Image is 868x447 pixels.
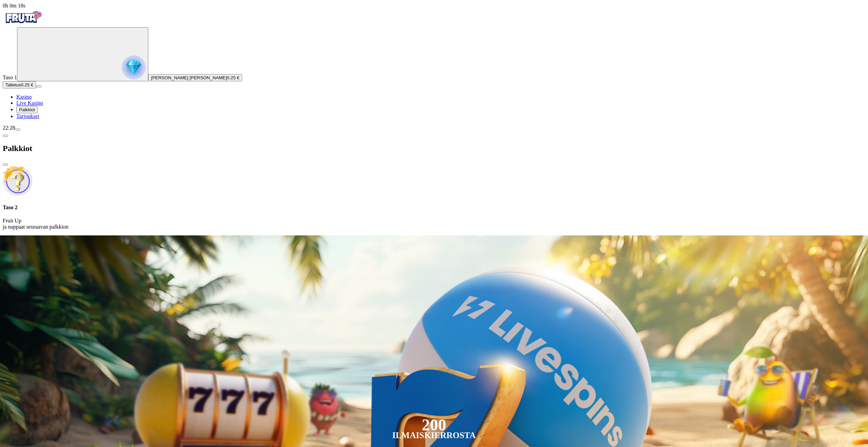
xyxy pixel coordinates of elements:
p: Fruit Up ja nappaat seuraavan palkkion [3,218,865,230]
span: 22:28 [3,125,15,131]
span: Live Kasino [16,100,43,106]
span: user session time [3,3,26,9]
span: Talletus [5,82,21,87]
button: Talletusplus icon0.25 € [3,81,36,88]
span: Tarjoukset [16,113,39,119]
span: 0.25 € [21,82,33,87]
span: Palkkiot [19,107,35,112]
span: Kasino [16,94,32,100]
img: reward progress [122,55,146,79]
img: Unlock reward icon [3,166,33,196]
button: menu [36,85,41,87]
nav: Primary [3,9,865,119]
button: close [3,164,8,166]
div: Ilmaiskierrosta [392,431,476,440]
button: menu [15,129,20,131]
a: diamond iconKasino [16,94,32,100]
h4: Taso 2 [3,204,865,211]
button: chevron-left icon [3,135,8,137]
button: reward iconPalkkiot [16,106,38,113]
span: [PERSON_NAME] [PERSON_NAME] [151,75,227,80]
span: 0.25 € [227,75,239,80]
a: poker-chip iconLive Kasino [16,100,43,106]
img: Fruta [3,9,44,26]
div: 200 [422,421,446,429]
h2: Palkkiot [3,144,865,153]
button: [PERSON_NAME] [PERSON_NAME]0.25 € [148,74,242,81]
button: reward progress [17,27,148,81]
a: gift-inverted iconTarjoukset [16,113,39,119]
span: Taso 1 [3,74,17,80]
a: Fruta [3,21,44,27]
